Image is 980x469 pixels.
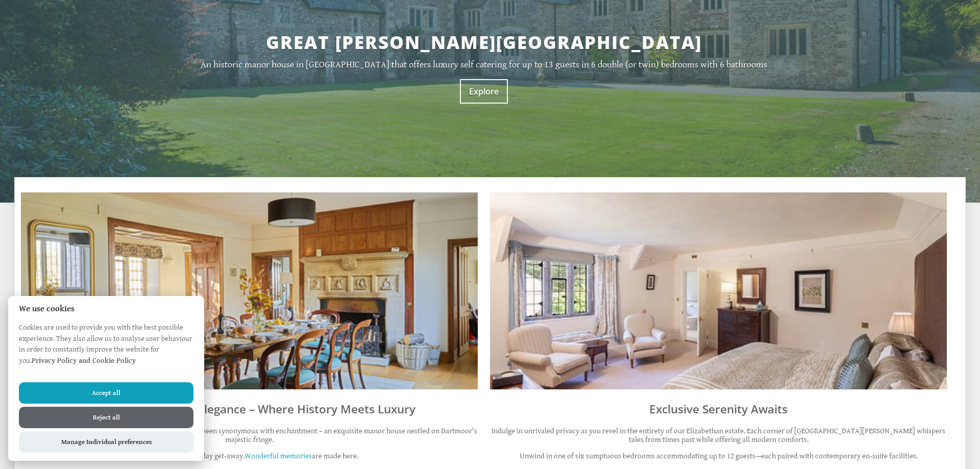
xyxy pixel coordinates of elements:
[8,304,204,314] h2: We use cookies
[21,401,478,417] h2: Immerse Yourself in Elegance – Where History Meets Luxury
[32,356,136,365] a: Privacy Policy and Cookie Policy
[21,192,478,389] img: NY_Great_Bidlake_Manor106522.full.jpg
[19,407,193,428] button: Reject all
[490,192,947,389] img: IMG_1569.full.jpg
[490,401,947,417] h2: Exclusive Serenity Awaits
[108,59,860,70] p: An historic manor house in [GEOGRAPHIC_DATA] that offers luxury self catering for up to 13 guests...
[490,452,947,460] p: Unwind in one of six sumptuous bedrooms accommodating up to 12 guests—each paired with contempora...
[19,382,193,404] button: Accept all
[490,427,947,444] p: Indulge in unrivaled privacy as you revel in the entirety of our Elizabethan estate. Each corner ...
[19,431,193,453] button: Manage Individual preferences
[460,79,508,104] a: Explore
[108,30,860,54] h2: GREAT [PERSON_NAME][GEOGRAPHIC_DATA]
[244,452,312,460] a: Wonderful memories
[21,427,478,444] p: For centuries, [GEOGRAPHIC_DATA][PERSON_NAME] has been synonymous with enchantment – an exquisite...
[21,452,478,460] p: This is a luxury holiday get-away. are made here.
[8,322,204,374] p: Cookies are used to provide you with the best possible experience. They also allow us to analyse ...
